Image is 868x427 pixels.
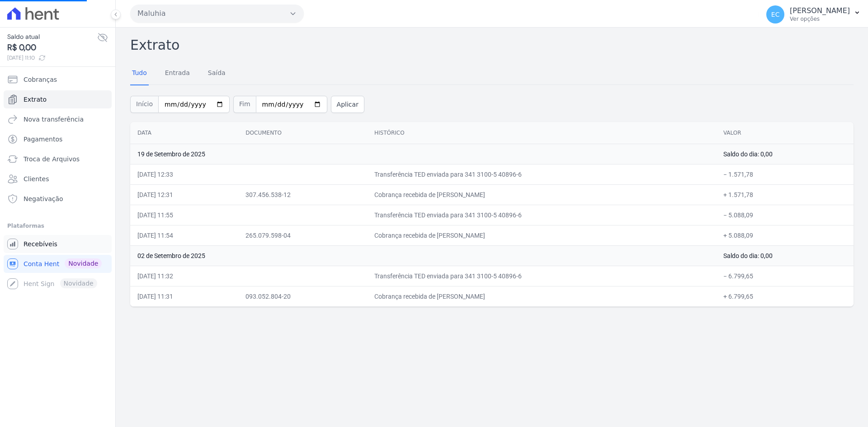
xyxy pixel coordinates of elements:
span: Troca de Arquivos [24,155,80,164]
td: [DATE] 11:54 [130,225,238,245]
td: 307.456.538-12 [238,184,367,205]
a: Conta Hent Novidade [4,255,112,273]
a: Pagamentos [4,130,112,148]
th: Histórico [367,122,716,144]
span: [DATE] 11:10 [7,54,97,62]
td: Transferência TED enviada para 341 3100-5 40896-6 [367,164,716,184]
span: Negativação [24,194,63,203]
span: Cobranças [24,75,57,84]
a: Extrato [4,90,112,108]
th: Data [130,122,238,144]
span: Extrato [24,95,47,104]
span: Nova transferência [24,115,84,124]
a: Troca de Arquivos [4,150,112,168]
span: Conta Hent [24,259,59,268]
td: + 6.799,65 [716,286,854,306]
a: Cobranças [4,70,112,89]
td: Transferência TED enviada para 341 3100-5 40896-6 [367,266,716,286]
span: EC [771,11,780,18]
td: − 5.088,09 [716,205,854,225]
a: Tudo [130,62,149,85]
p: [PERSON_NAME] [790,6,850,15]
td: [DATE] 11:55 [130,205,238,225]
span: R$ 0,00 [7,42,97,54]
td: Transferência TED enviada para 341 3100-5 40896-6 [367,205,716,225]
span: Início [130,96,158,113]
td: + 5.088,09 [716,225,854,245]
td: 093.052.804-20 [238,286,367,306]
a: Clientes [4,170,112,188]
h2: Extrato [130,35,854,55]
span: Novidade [65,258,102,268]
span: Saldo atual [7,32,97,42]
a: Recebíveis [4,235,112,253]
a: Negativação [4,190,112,208]
td: [DATE] 12:31 [130,184,238,205]
div: Plataformas [7,221,108,231]
td: 02 de Setembro de 2025 [130,245,716,266]
td: [DATE] 12:33 [130,164,238,184]
th: Documento [238,122,367,144]
a: Nova transferência [4,110,112,128]
td: Cobrança recebida de [PERSON_NAME] [367,184,716,205]
td: + 1.571,78 [716,184,854,205]
td: [DATE] 11:31 [130,286,238,306]
button: Maluhia [130,5,304,23]
span: Recebíveis [24,239,57,249]
td: [DATE] 11:32 [130,266,238,286]
td: Cobrança recebida de [PERSON_NAME] [367,225,716,245]
span: Clientes [24,174,49,183]
td: Saldo do dia: 0,00 [716,144,854,164]
td: − 1.571,78 [716,164,854,184]
th: Valor [716,122,854,144]
button: Aplicar [331,96,364,113]
a: Saída [206,62,227,85]
button: EC [PERSON_NAME] Ver opções [759,2,868,27]
span: Pagamentos [24,135,62,144]
td: − 6.799,65 [716,266,854,286]
span: Fim [233,96,256,113]
nav: Sidebar [7,70,108,293]
td: 265.079.598-04 [238,225,367,245]
p: Ver opções [790,15,850,23]
td: Saldo do dia: 0,00 [716,245,854,266]
td: Cobrança recebida de [PERSON_NAME] [367,286,716,306]
td: 19 de Setembro de 2025 [130,144,716,164]
a: Entrada [163,62,192,85]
